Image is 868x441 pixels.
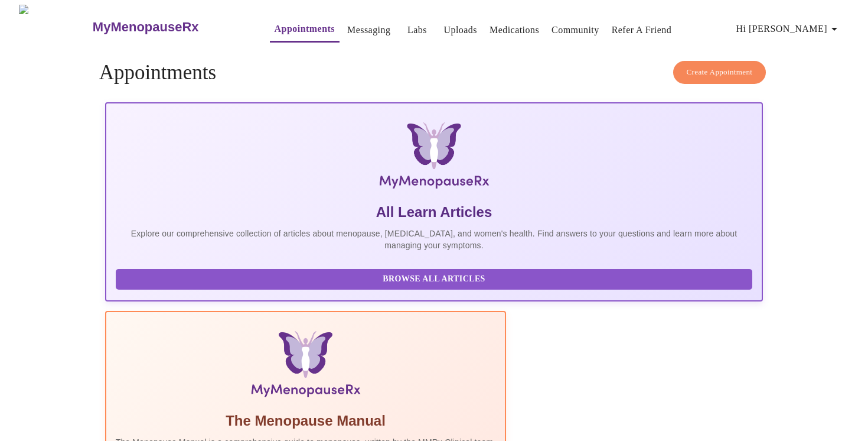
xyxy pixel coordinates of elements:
[128,272,741,287] span: Browse All Articles
[673,61,766,84] button: Create Appointment
[91,7,246,48] a: MyMenopauseRx
[93,20,199,35] h3: MyMenopauseRx
[732,17,846,41] button: Hi [PERSON_NAME]
[552,22,599,38] a: Community
[407,22,427,38] a: Labs
[342,18,395,42] button: Messaging
[19,5,91,49] img: MyMenopauseRx Logo
[398,18,436,42] button: Labs
[547,18,604,42] button: Community
[214,122,654,193] img: MyMenopauseRx Logo
[116,411,496,430] h5: The Menopause Manual
[607,18,677,42] button: Refer a Friend
[490,22,539,38] a: Medications
[439,18,482,42] button: Uploads
[116,269,753,290] button: Browse All Articles
[176,331,435,402] img: Menopause Manual
[443,22,477,38] a: Uploads
[612,22,672,38] a: Refer a Friend
[736,21,841,37] span: Hi [PERSON_NAME]
[275,21,335,37] a: Appointments
[347,22,390,38] a: Messaging
[116,273,756,283] a: Browse All Articles
[116,228,753,251] p: Explore our comprehensive collection of articles about menopause, [MEDICAL_DATA], and women's hea...
[270,17,340,43] button: Appointments
[99,61,769,85] h4: Appointments
[687,66,753,79] span: Create Appointment
[116,203,753,222] h5: All Learn Articles
[485,18,544,42] button: Medications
